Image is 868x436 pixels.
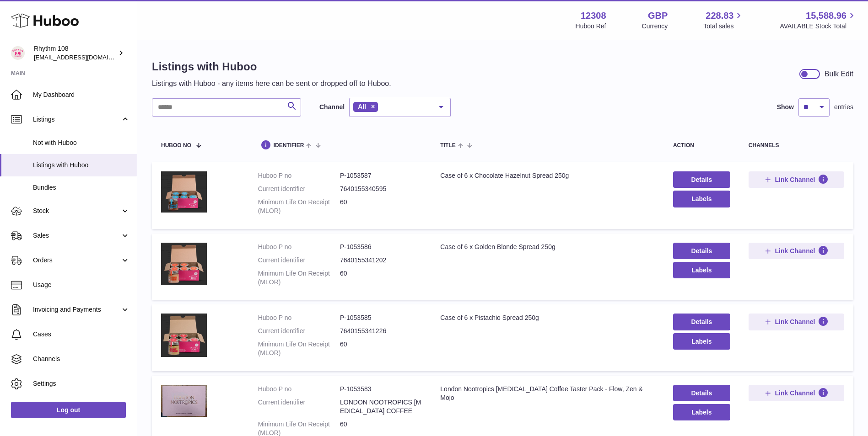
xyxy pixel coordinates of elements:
span: Link Channel [775,175,815,184]
a: Details [673,385,730,401]
span: Channels [33,355,130,363]
span: Stock [33,207,120,215]
span: Total sales [703,22,744,31]
span: Link Channel [775,318,815,326]
span: [EMAIL_ADDRESS][DOMAIN_NAME] [34,53,135,61]
strong: GBP [648,10,668,22]
span: title [440,143,455,149]
img: Case of 6 x Pistachio Spread 250g [161,314,207,357]
span: AVAILABLE Stock Total [780,22,857,31]
dd: P-1053583 [340,385,422,393]
button: Link Channel [749,243,844,259]
dt: Minimum Life On Receipt (MLOR) [258,198,340,215]
button: Link Channel [749,171,844,188]
span: identifier [274,143,304,149]
span: 15,588.96 [806,10,846,22]
img: internalAdmin-12308@internal.huboo.com [11,46,25,60]
strong: 12308 [581,10,606,22]
dt: Huboo P no [258,243,340,251]
button: Labels [673,262,730,278]
span: All [358,103,366,110]
span: Listings [33,115,120,124]
dt: Current identifier [258,256,340,265]
button: Link Channel [749,385,844,401]
dt: Current identifier [258,185,340,193]
a: Log out [11,402,126,418]
p: Listings with Huboo - any items here can be sent or dropped off to Huboo. [152,79,391,89]
dd: 7640155341202 [340,256,422,265]
button: Link Channel [749,314,844,330]
a: Details [673,243,730,259]
span: Listings with Huboo [33,161,130,170]
dt: Huboo P no [258,385,340,393]
dt: Huboo P no [258,171,340,180]
div: Case of 6 x Pistachio Spread 250g [440,314,655,322]
span: Invoicing and Payments [33,305,120,314]
img: London Nootropics Adaptogenic Coffee Taster Pack - Flow, Zen & Mojo [161,385,207,417]
dd: P-1053587 [340,171,422,180]
dt: Minimum Life On Receipt (MLOR) [258,340,340,357]
dd: 60 [340,340,422,357]
span: Cases [33,330,130,339]
div: Bulk Edit [825,69,853,79]
dd: 60 [340,269,422,287]
a: Details [673,171,730,188]
span: Sales [33,231,120,240]
label: Show [777,103,794,112]
a: Details [673,314,730,330]
label: Channel [319,103,345,112]
button: Labels [673,404,730,420]
dt: Minimum Life On Receipt (MLOR) [258,269,340,287]
span: Link Channel [775,389,815,397]
span: Not with Huboo [33,138,130,147]
div: Case of 6 x Chocolate Hazelnut Spread 250g [440,171,655,180]
div: Currency [642,22,668,31]
span: Link Channel [775,247,815,255]
dt: Current identifier [258,327,340,335]
div: Huboo Ref [576,22,606,31]
span: Huboo no [161,143,191,149]
dt: Huboo P no [258,314,340,322]
div: action [673,143,730,149]
dd: 60 [340,198,422,215]
img: Case of 6 x Golden Blonde Spread 250g [161,243,207,285]
dd: LONDON NOOTROPICS [MEDICAL_DATA] COFFEE [340,398,422,415]
button: Labels [673,191,730,207]
dd: P-1053586 [340,243,422,251]
img: Case of 6 x Chocolate Hazelnut Spread 250g [161,171,207,213]
h1: Listings with Huboo [152,59,391,74]
div: Rhythm 108 [34,44,116,62]
a: 228.83 Total sales [703,10,744,31]
div: London Nootropics [MEDICAL_DATA] Coffee Taster Pack - Flow, Zen & Mojo [440,385,655,402]
div: channels [749,143,844,149]
dd: 7640155340595 [340,185,422,193]
dd: 7640155341226 [340,327,422,335]
dd: P-1053585 [340,314,422,322]
button: Labels [673,333,730,350]
span: My Dashboard [33,90,130,99]
span: Settings [33,379,130,388]
span: Orders [33,256,120,265]
span: Bundles [33,183,130,192]
span: entries [834,103,853,112]
div: Case of 6 x Golden Blonde Spread 250g [440,243,655,251]
span: 228.83 [706,10,733,22]
a: 15,588.96 AVAILABLE Stock Total [780,10,857,31]
dt: Current identifier [258,398,340,415]
span: Usage [33,281,130,289]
